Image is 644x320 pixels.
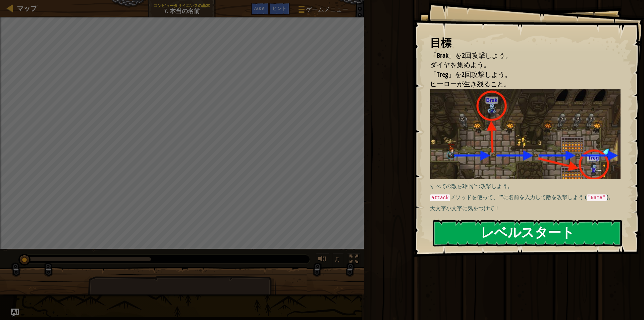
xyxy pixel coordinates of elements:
span: 「Brak」を2回攻撃しよう。 [430,51,512,60]
li: 「Treg」を2回攻撃しよう。 [422,70,619,80]
span: Ask AI [254,5,266,11]
span: マップ [17,4,37,13]
p: すべての敵を2回ずつ攻撃しよう。 [430,182,626,190]
span: ダイヤを集めよう。 [430,60,490,69]
p: メソッドを使って、""に名前を入力して敵を攻撃しよう ( )。 [430,193,626,201]
span: ヒーローが生き残ること。 [430,79,511,88]
div: 目標 [430,35,621,51]
span: ♫ [334,254,340,264]
li: ヒーローが生き残ること。 [422,79,619,89]
span: ヒント [272,5,286,11]
code: attack [430,194,450,201]
button: Toggle fullscreen [347,253,361,267]
li: ダイヤを集めよう。 [422,60,619,70]
button: 音量を調整する [316,253,329,267]
button: Ask AI [11,309,19,317]
img: True names [430,89,626,179]
button: ♫ [332,253,344,267]
code: "Name" [587,194,607,201]
span: ゲームメニュー [306,5,348,14]
p: 大文字小文字に気をつけて！ [430,204,626,212]
button: レベルスタート [433,220,622,246]
button: ゲームメニュー [293,3,352,18]
a: マップ [13,4,37,13]
button: Ask AI [251,3,269,15]
li: 「Brak」を2回攻撃しよう。 [422,51,619,60]
span: 「Treg」を2回攻撃しよう。 [430,70,512,79]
